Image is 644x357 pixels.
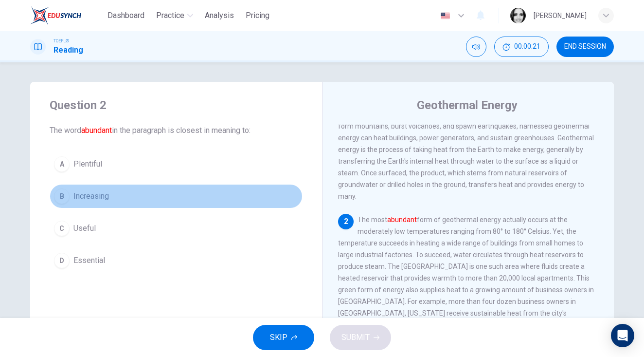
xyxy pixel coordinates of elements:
div: C [54,221,70,236]
span: The most form of geothermal energy actually occurs at the moderately low temperatures ranging fro... [338,216,594,329]
button: SKIP [253,325,314,350]
span: 00:00:21 [514,43,540,51]
span: SKIP [270,331,287,344]
span: Useful [73,223,96,234]
button: BIncreasing [50,184,303,208]
font: abundant [81,126,112,135]
div: B [54,188,70,204]
div: Hide [494,37,549,57]
img: EduSynch logo [30,6,81,25]
h1: Reading [54,44,83,56]
div: 2 [338,214,354,229]
span: Analysis [205,10,234,21]
span: Practice [156,10,184,21]
div: Mute [466,37,486,57]
span: Energy allows houses to warm, lights to shine, and phones to ring. Energy not only powers the Ear... [338,99,594,200]
span: END SESSION [564,43,606,51]
h4: Geothermal Energy [417,97,518,113]
button: Practice [152,7,197,24]
button: Dashboard [104,7,148,24]
img: en [439,12,451,19]
h4: Question 2 [50,97,303,113]
span: Pricing [246,10,269,21]
span: Plentiful [73,158,102,170]
span: The word in the paragraph is closest in meaning to: [50,125,303,136]
span: Dashboard [107,10,144,21]
div: Open Intercom Messenger [611,324,634,347]
button: END SESSION [556,37,614,57]
button: APlentiful [50,152,303,176]
div: A [54,156,70,172]
button: Pricing [242,7,273,24]
button: CUseful [50,216,303,241]
font: abundant [387,216,417,224]
span: Increasing [73,190,109,202]
a: EduSynch logo [30,6,104,25]
span: Essential [73,255,105,266]
span: TOEFL® [54,38,69,44]
button: DEssential [50,248,303,273]
div: D [54,253,70,268]
img: Profile picture [510,8,526,23]
button: Analysis [201,7,238,24]
div: [PERSON_NAME] [534,10,587,21]
button: 00:00:21 [494,37,549,57]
